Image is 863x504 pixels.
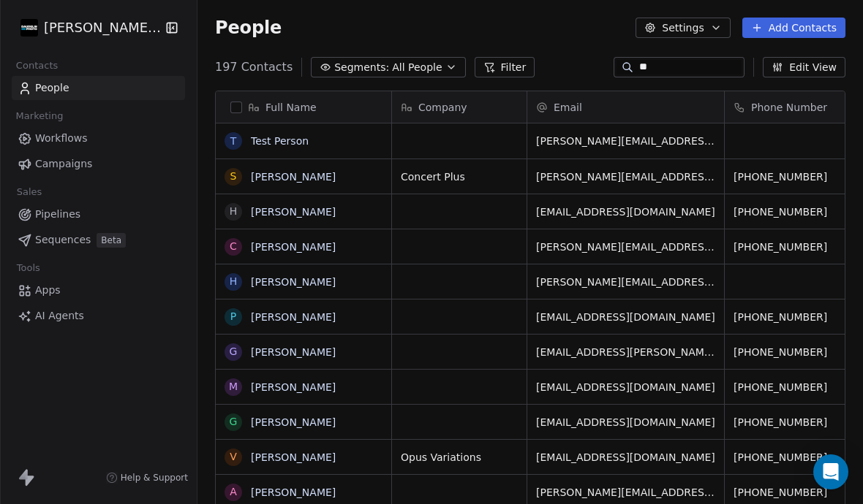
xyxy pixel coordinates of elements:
[734,205,851,219] span: [PHONE_NUMBER]
[251,416,336,428] a: [PERSON_NAME]
[636,18,730,38] button: Settings
[44,18,162,37] span: [PERSON_NAME] Photo
[536,450,715,465] span: [EMAIL_ADDRESS][DOMAIN_NAME]
[554,100,582,115] span: Email
[536,205,715,219] span: [EMAIL_ADDRESS][DOMAIN_NAME]
[527,91,724,123] div: Email
[251,241,336,253] a: [PERSON_NAME]
[734,169,851,184] span: [PHONE_NUMBER]
[12,126,185,150] a: Workflows
[734,450,851,465] span: ‭[PHONE_NUMBER]‬
[216,91,391,123] div: Full Name
[35,308,84,324] span: AI Agents
[10,55,64,77] span: Contacts
[230,449,237,465] div: V
[536,169,715,184] span: [PERSON_NAME][EMAIL_ADDRESS][DOMAIN_NAME]
[536,485,715,500] span: [PERSON_NAME][EMAIL_ADDRESS][DOMAIN_NAME]
[251,381,336,393] a: [PERSON_NAME]
[742,18,845,38] button: Add Contacts
[35,131,88,146] span: Workflows
[12,76,185,100] a: People
[251,451,336,463] a: [PERSON_NAME]
[536,310,715,324] span: [EMAIL_ADDRESS][DOMAIN_NAME]
[35,283,61,298] span: Apps
[121,472,188,484] span: Help & Support
[10,257,46,279] span: Tools
[536,345,715,359] span: [EMAIL_ADDRESS][PERSON_NAME][DOMAIN_NAME]
[418,100,467,115] span: Company
[10,181,48,203] span: Sales
[251,486,336,498] a: [PERSON_NAME]
[106,472,188,484] a: Help & Support
[20,19,38,37] img: Daudelin%20Photo%20Logo%20White%202025%20Square.png
[230,344,238,359] div: G
[230,134,237,149] div: T
[813,454,848,489] div: Open Intercom Messenger
[35,232,91,248] span: Sequences
[251,276,336,288] a: [PERSON_NAME]
[10,105,69,127] span: Marketing
[392,60,442,75] span: All People
[230,204,238,219] div: H
[401,450,518,465] span: Opus Variations
[536,415,715,429] span: [EMAIL_ADDRESS][DOMAIN_NAME]
[12,304,185,328] a: AI Agents
[12,152,185,176] a: Campaigns
[401,169,518,184] span: Concert Plus
[230,239,237,254] div: C
[35,80,69,96] span: People
[215,17,282,39] span: People
[475,57,535,77] button: Filter
[763,57,845,77] button: Edit View
[536,240,715,254] span: [PERSON_NAME][EMAIL_ADDRESS][PERSON_NAME][DOMAIN_NAME]
[265,100,317,115] span: Full Name
[751,100,827,115] span: Phone Number
[35,207,80,222] span: Pipelines
[230,309,236,324] div: P
[18,15,156,40] button: [PERSON_NAME] Photo
[230,274,238,289] div: H
[536,275,715,289] span: [PERSON_NAME][EMAIL_ADDRESS][DOMAIN_NAME]
[35,156,92,172] span: Campaigns
[230,414,238,429] div: G
[12,278,185,302] a: Apps
[215,58,293,76] span: 197 Contacts
[334,60,389,75] span: Segments:
[734,240,851,254] span: [PHONE_NUMBER]
[97,233,126,248] span: Beta
[251,346,336,358] a: [PERSON_NAME]
[536,380,715,394] span: [EMAIL_ADDRESS][DOMAIN_NAME]
[734,310,851,324] span: [PHONE_NUMBER]
[725,91,859,123] div: Phone Number
[392,91,527,123] div: Company
[229,379,238,394] div: M
[230,484,237,500] div: A
[251,135,309,147] a: Test Person
[12,202,185,226] a: Pipelines
[12,228,185,252] a: SequencesBeta
[230,169,237,184] div: S
[251,206,336,218] a: [PERSON_NAME]
[734,485,851,500] span: [PHONE_NUMBER]
[251,311,336,323] a: [PERSON_NAME]
[536,134,715,148] span: [PERSON_NAME][EMAIL_ADDRESS][DOMAIN_NAME]
[734,380,851,394] span: [PHONE_NUMBER]
[734,345,851,359] span: [PHONE_NUMBER]
[734,415,851,429] span: [PHONE_NUMBER]
[251,171,336,183] a: [PERSON_NAME]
